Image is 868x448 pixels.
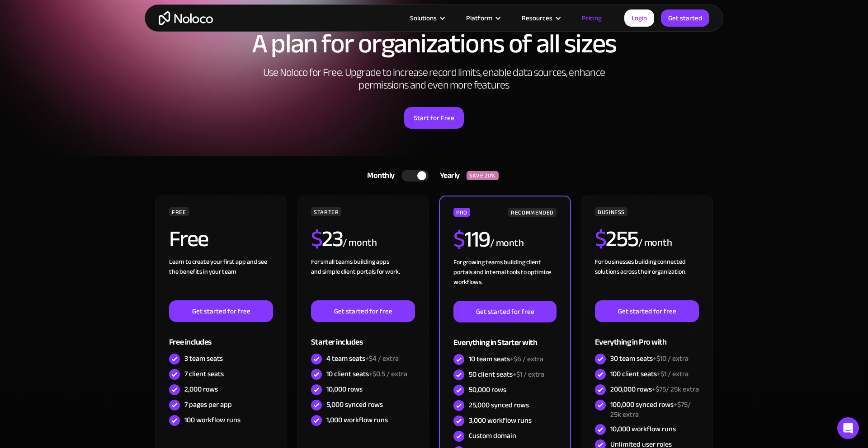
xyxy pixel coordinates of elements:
a: Login [624,9,654,27]
div: 10,000 workflow runs [610,424,676,434]
div: 100 workflow runs [184,415,241,425]
span: +$75/ 25k extra [610,398,691,421]
h2: Use Noloco for Free. Upgrade to increase record limits, enable data sources, enhance permissions ... [253,66,615,92]
div: Monthly [356,169,401,182]
div: 3,000 workflow runs [469,415,532,425]
div: 100 client seats [610,369,689,379]
div: For businesses building connected solutions across their organization. ‍ [595,257,699,300]
div: 200,000 rows [610,384,699,394]
div: / month [490,236,524,251]
h1: A plan for organizations of all sizes [154,30,714,57]
div: Custom domain [469,431,516,441]
div: 30 team seats [610,354,689,364]
div: PRO [453,208,470,217]
div: Resources [510,12,571,24]
span: +$6 / extra [510,352,543,366]
div: Yearly [429,169,467,182]
div: / month [638,236,672,250]
div: 10,000 rows [326,384,363,394]
div: 4 team seats [326,354,399,364]
div: 25,000 synced rows [469,400,529,410]
div: For small teams building apps and simple client portals for work. ‍ [311,257,415,300]
div: Starter includes [311,322,415,351]
div: Open Intercom Messenger [837,417,859,439]
div: Platform [466,12,492,24]
a: Get started for free [311,300,415,322]
div: FREE [169,207,189,216]
span: +$75/ 25k extra [652,383,699,396]
div: Everything in Pro with [595,322,699,351]
div: STARTER [311,207,341,216]
div: 50 client seats [469,369,544,379]
div: 2,000 rows [184,384,218,394]
a: Get started [661,9,709,27]
div: 7 client seats [184,369,224,379]
a: Start for Free [404,107,464,129]
a: Get started for free [453,301,557,322]
h2: 23 [311,228,343,250]
div: Free includes [169,322,273,351]
h2: Free [169,228,208,250]
h2: 119 [453,228,490,251]
span: $ [311,218,322,260]
a: Get started for free [169,300,273,322]
div: RECOMMENDED [508,208,557,217]
div: 7 pages per app [184,400,232,410]
div: 3 team seats [184,354,223,364]
span: +$0.5 / extra [369,367,407,381]
h2: 255 [595,228,638,250]
div: Learn to create your first app and see the benefits in your team ‍ [169,257,273,300]
span: +$10 / extra [653,352,689,365]
div: 10 team seats [469,354,543,364]
div: Resources [522,12,552,24]
div: BUSINESS [595,207,627,216]
span: +$1 / extra [657,367,689,381]
span: $ [595,218,606,260]
a: home [159,11,213,25]
div: For growing teams building client portals and internal tools to optimize workflows. [453,257,557,301]
span: +$4 / extra [365,352,399,365]
div: 10 client seats [326,369,407,379]
span: +$1 / extra [513,368,544,381]
div: 5,000 synced rows [326,400,383,410]
div: 50,000 rows [469,385,506,395]
div: / month [343,236,377,250]
div: 1,000 workflow runs [326,415,388,425]
div: Solutions [399,12,455,24]
div: 100,000 synced rows [610,400,699,420]
a: Get started for free [595,300,699,322]
div: SAVE 20% [467,171,499,180]
a: Pricing [571,12,613,24]
div: Platform [455,12,510,24]
div: Solutions [410,12,437,24]
span: $ [453,218,465,261]
div: Everything in Starter with [453,322,557,352]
